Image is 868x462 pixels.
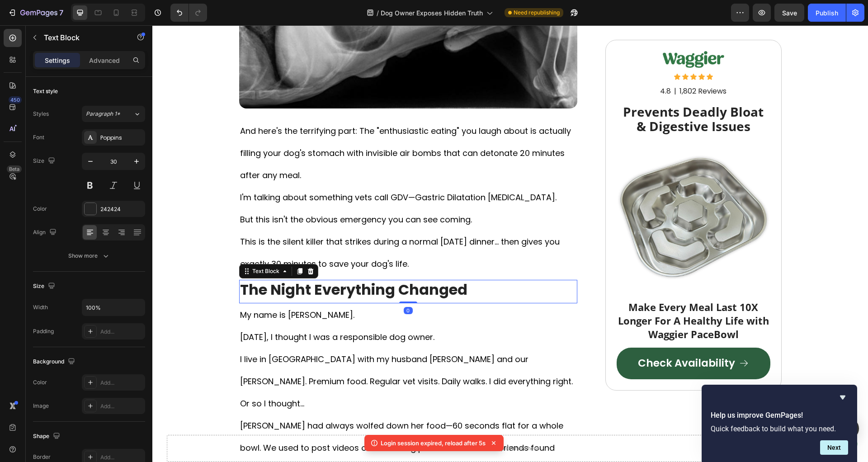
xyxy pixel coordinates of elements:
div: Color [33,378,47,387]
p: ⁠⁠⁠⁠⁠⁠⁠ [465,275,617,316]
div: Shape [33,430,62,443]
div: Size [33,280,57,292]
img: gempages_579706557655155460-f3719259-aeeb-48c9-bc21-861276ec9403.jpg [464,115,618,269]
div: 0 [251,282,260,289]
div: Rich Text Editor. Editing area: main [486,331,583,345]
span: Need republishing [514,9,560,17]
p: Text Block [44,32,121,43]
div: 450 [9,96,22,104]
p: Login session expired, reload after 5s [381,438,486,448]
p: 7 [59,7,63,18]
span: Dog Owner Exposes Hidden Truth [381,8,483,18]
div: Poppins [100,134,143,142]
div: Image [33,402,49,410]
div: Align [33,226,58,239]
input: Auto [82,299,145,316]
div: Width [33,303,48,311]
div: Border [33,453,51,461]
div: Show more [68,251,110,260]
div: Add... [100,453,143,462]
div: Font [33,133,44,141]
p: 4.8 [508,61,519,71]
strong: Make Every Meal Last 10X Longer For A Healthy Life with Waggier PaceBowl [466,275,617,316]
button: Paragraph 1* [82,106,145,122]
p: ⁠⁠⁠⁠⁠⁠⁠ [465,80,617,109]
strong: Prevents Deadly Bloat & Digestive Issues [471,78,611,109]
div: Add... [100,328,143,336]
div: Add... [100,402,143,410]
div: Publish [816,8,838,18]
div: 242424 [100,205,143,213]
div: Help us improve GemPages! [711,392,848,455]
div: Undo/Redo [170,4,207,22]
button: Next question [820,440,848,455]
p: 1,802 Reviews [527,61,574,71]
button: Publish [808,4,846,22]
p: Quick feedback to build what you need. [711,424,848,433]
button: 7 [4,4,67,22]
button: Show more [33,248,145,264]
span: Or so I thought... [88,372,152,384]
div: Styles [33,110,49,118]
p: Advanced [89,56,120,65]
span: I live in [GEOGRAPHIC_DATA] with my husband [PERSON_NAME] and our [PERSON_NAME]. Premium food. Re... [88,328,420,362]
div: Size [33,155,57,167]
span: [PERSON_NAME] had always wolfed down her food—60 seconds flat for a whole bowl. We used to post v... [88,395,411,450]
div: Add... [100,379,143,387]
button: Hide survey [837,392,848,403]
iframe: Design area [152,25,868,462]
span: [DATE], I thought I was a responsible dog owner. [88,306,282,317]
p: Check Availability [486,331,583,345]
div: Background [33,356,77,368]
a: Rich Text Editor. Editing area: main [464,322,618,354]
button: Save [774,4,804,22]
div: Color [33,205,47,213]
p: Settings [45,56,70,65]
span: My name is [PERSON_NAME]. [88,284,202,295]
span: Save [782,9,797,17]
p: | [522,61,524,71]
span: Paragraph 1* [86,110,120,118]
div: Beta [7,165,22,173]
span: / [377,8,379,18]
h2: Help us improve GemPages! [711,410,848,421]
img: gempages_579706557655155460-5cd883a9-46c8-472b-9f6a-623c367ba313.png [510,26,572,42]
h2: Rich Text Editor. Editing area: main [464,274,618,317]
div: Padding [33,327,54,335]
h2: Rich Text Editor. Editing area: main [464,79,618,110]
div: Text style [33,87,58,95]
div: Rich Text Editor. Editing area: main [526,61,575,72]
